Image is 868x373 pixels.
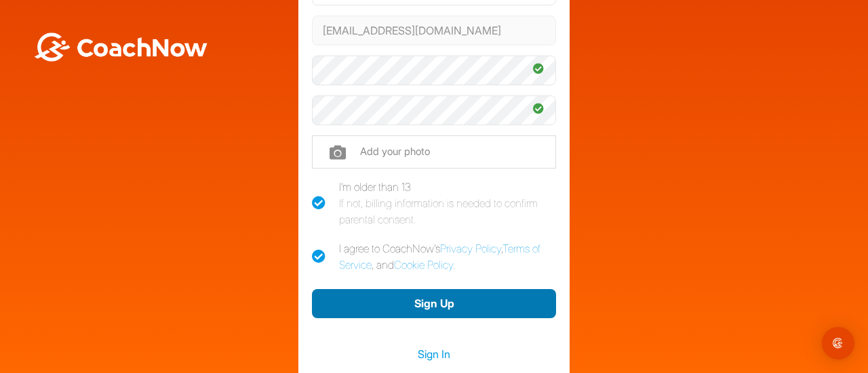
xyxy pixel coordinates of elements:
[312,240,556,273] label: I agree to CoachNow's , , and .
[33,32,209,62] img: BwLJSsUCoWCh5upNqxVrqldRgqLPVwmV24tXu5FoVAoFEpwwqQ3VIfuoInZCoVCoTD4vwADAC3ZFMkVEQFDAAAAAElFTkSuQmCC
[440,242,501,255] a: Privacy Policy
[312,345,556,363] a: Sign In
[339,195,556,227] div: If not, billing information is needed to confirm parental consent.
[339,179,556,227] div: I'm older than 13
[339,242,540,271] a: Terms of Service
[312,289,556,318] button: Sign Up
[822,327,854,359] div: Open Intercom Messenger
[312,16,556,45] input: Email
[394,258,453,271] a: Cookie Policy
